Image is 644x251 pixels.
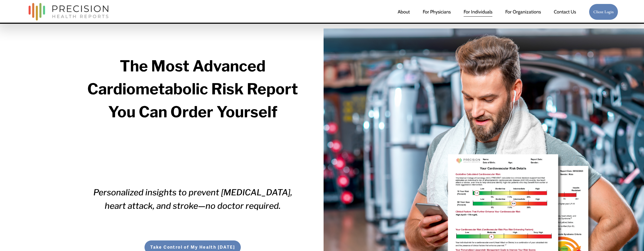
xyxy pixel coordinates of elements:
[423,7,451,17] a: For Physicians
[505,7,541,17] a: folder dropdown
[554,7,576,17] a: Contact Us
[464,7,492,17] a: For Individuals
[589,4,618,20] a: Client Login
[87,57,301,121] strong: The Most Advanced Cardiometabolic Risk Report You Can Order Yourself
[93,187,294,211] em: Personalized insights to prevent [MEDICAL_DATA], heart attack, and stroke—no doctor required.
[26,1,111,23] img: Precision Health Reports
[150,244,235,251] span: Take Control of My Health [DATE]
[398,7,410,17] a: About
[505,7,541,17] span: For Organizations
